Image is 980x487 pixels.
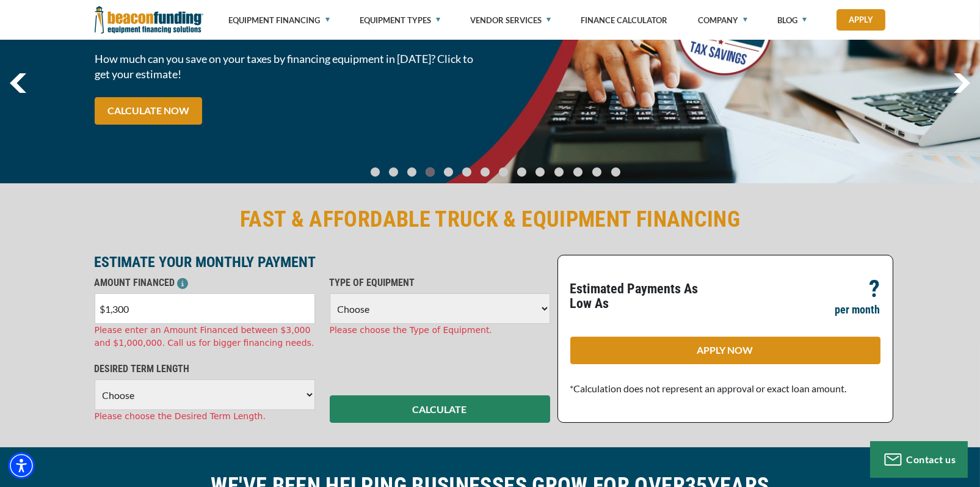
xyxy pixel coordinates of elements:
[95,324,315,350] div: Please enter an Amount Financed between $3,000 and $1,000,000. Call us for bigger financing needs.
[95,410,315,423] div: Please choose the Desired Term Length.
[570,383,847,394] span: *Calculation does not represent an approval or exact loan amount.
[533,167,548,177] a: Go To Slide 9
[95,293,315,324] input: $0
[570,337,880,364] a: APPLY NOW
[608,167,623,177] a: Go To Slide 13
[405,167,419,177] a: Go To Slide 2
[95,362,315,376] p: DESIRED TERM LENGTH
[551,167,567,177] a: Go To Slide 10
[869,282,880,296] p: ?
[570,282,718,311] p: Estimated Payments As Low As
[589,167,604,177] a: Go To Slide 12
[496,167,511,177] a: Go To Slide 7
[10,73,26,93] a: previous
[95,97,202,125] a: CALCULATE NOW
[95,255,550,269] p: ESTIMATE YOUR MONTHLY PAYMENT
[570,167,586,177] a: Go To Slide 11
[330,276,550,290] p: TYPE OF EQUIPMENT
[330,324,550,337] div: Please choose the Type of Equipment.
[423,167,438,177] a: Go To Slide 3
[515,167,529,177] a: Go To Slide 8
[835,302,880,317] p: per month
[95,205,886,233] h2: FAST & AFFORDABLE TRUCK & EQUIPMENT FINANCING
[441,167,456,177] a: Go To Slide 4
[460,167,474,177] a: Go To Slide 5
[907,453,956,465] span: Contact us
[95,51,483,82] span: How much can you save on your taxes by financing equipment in [DATE]? Click to get your estimate!
[953,73,970,93] a: next
[330,395,550,423] button: CALCULATE
[8,452,35,479] div: Accessibility Menu
[387,167,401,177] a: Go To Slide 1
[870,441,968,478] button: Contact us
[95,276,315,290] p: AMOUNT FINANCED
[953,73,970,93] img: Right Navigator
[478,167,493,177] a: Go To Slide 6
[368,167,383,177] a: Go To Slide 0
[837,9,885,31] a: Apply
[10,73,26,93] img: Left Navigator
